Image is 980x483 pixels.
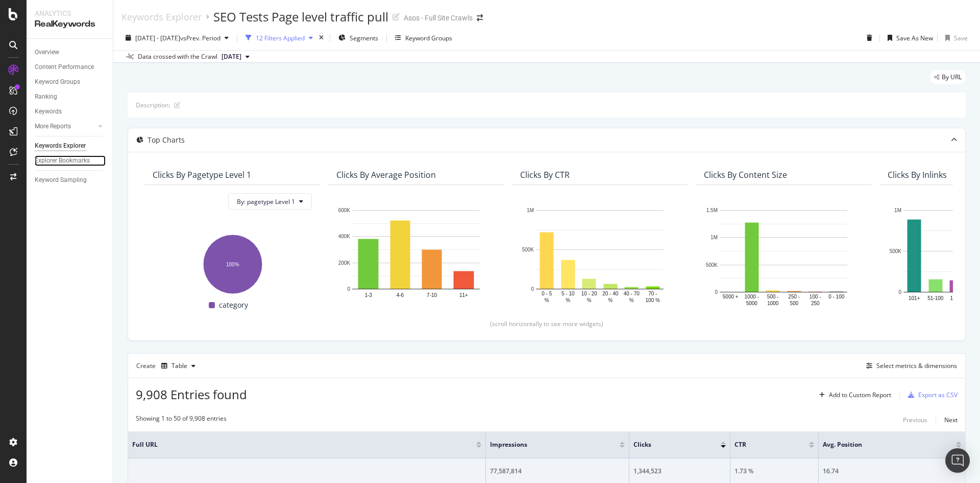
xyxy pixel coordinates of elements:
text: 1000 [767,301,779,306]
button: 12 Filters Applied [241,30,317,46]
a: Explorer Bookmarks [35,155,106,166]
div: Overview [35,47,59,58]
text: % [587,297,592,303]
button: Add to Custom Report [815,387,891,403]
a: Keywords [35,106,106,117]
text: 101+ [909,295,920,301]
div: times [317,33,326,43]
div: 1.73 % [734,467,814,476]
text: 250 - [788,294,800,300]
div: Keywords Explorer [121,11,202,22]
a: Content Performance [35,62,106,73]
span: [DATE] - [DATE] [135,34,180,42]
div: 77,587,814 [490,467,625,476]
div: Select metrics & dimensions [876,361,957,370]
div: Explorer Bookmarks [35,155,90,166]
text: 40 - 70 [624,290,640,296]
text: 500 [790,301,798,306]
text: 7-10 [427,292,437,297]
button: Previous [903,414,927,426]
span: CTR [734,440,794,449]
button: Export as CSV [904,387,958,403]
text: 0 [347,286,350,292]
button: Save [941,30,968,46]
a: Keyword Groups [35,77,106,87]
svg: A chart. [704,205,863,308]
text: 5 - 10 [561,290,575,296]
div: (scroll horizontally to see more widgets) [140,319,953,328]
div: Showing 1 to 50 of 9,908 entries [136,414,227,426]
text: 100% [226,261,239,267]
text: 500K [706,262,718,267]
a: Keyword Sampling [35,175,106,186]
button: Keyword Groups [391,30,456,46]
text: 0 - 100 [828,294,845,300]
text: 20 - 40 [602,290,619,296]
text: 600K [338,208,351,213]
button: Table [157,358,200,374]
text: 0 [531,286,534,292]
text: 1M [527,208,534,213]
div: 1,344,523 [633,467,726,476]
span: Impressions [490,440,604,449]
span: 9,908 Entries found [136,386,247,403]
div: More Reports [35,121,71,132]
text: 250 [811,301,820,306]
div: Export as CSV [918,390,958,399]
text: 1.5M [706,208,718,213]
div: A chart. [336,205,496,304]
span: Avg. Position [823,440,941,449]
a: More Reports [35,121,95,132]
div: Open Intercom Messenger [945,448,970,473]
span: category [219,299,248,311]
div: Add to Custom Report [829,392,891,398]
div: arrow-right-arrow-left [477,14,483,21]
div: Top Charts [148,135,185,145]
div: Keywords Explorer [35,141,86,151]
div: Analytics [35,8,105,18]
div: Next [944,416,958,424]
button: [DATE] - [DATE]vsPrev. Period [121,30,233,46]
text: 51-100 [927,295,944,301]
text: 5000 + [723,294,739,300]
button: By: pagetype Level 1 [228,193,312,210]
text: 0 - 5 [542,290,552,296]
div: Keyword Sampling [35,175,87,186]
text: 5000 [746,301,758,306]
text: 400K [338,234,351,239]
div: RealKeywords [35,18,105,30]
text: 500 - [767,294,779,300]
div: 12 Filters Applied [256,34,305,42]
text: % [566,297,570,303]
svg: A chart. [520,205,679,304]
text: % [608,297,612,303]
div: Data crossed with the Crawl [138,52,217,61]
text: 100 - [810,294,821,300]
text: 1000 - [745,294,759,300]
div: Keywords [35,106,62,117]
div: SEO Tests Page level traffic pull [213,8,388,26]
a: Ranking [35,91,106,102]
div: Create [136,358,200,374]
text: 0 [898,289,901,295]
div: 16.74 [823,467,961,476]
div: Description: [136,101,170,109]
div: Ranking [35,91,57,102]
div: Clicks By pagetype Level 1 [153,170,251,180]
text: 1M [894,208,901,213]
div: Keyword Groups [35,77,80,87]
text: 1-3 [364,292,372,297]
span: 2025 Mar. 26th [222,52,241,61]
a: Keywords Explorer [35,141,106,151]
div: Clicks By Content Size [704,170,787,180]
text: % [629,297,634,303]
svg: A chart. [153,229,312,295]
span: vs Prev. Period [180,34,220,42]
button: Select metrics & dimensions [862,360,957,372]
span: Full URL [132,440,461,449]
text: 16-50 [950,295,963,301]
div: Content Performance [35,62,94,73]
text: 0 [715,289,718,295]
button: Save As New [884,30,933,46]
text: 200K [338,260,351,265]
